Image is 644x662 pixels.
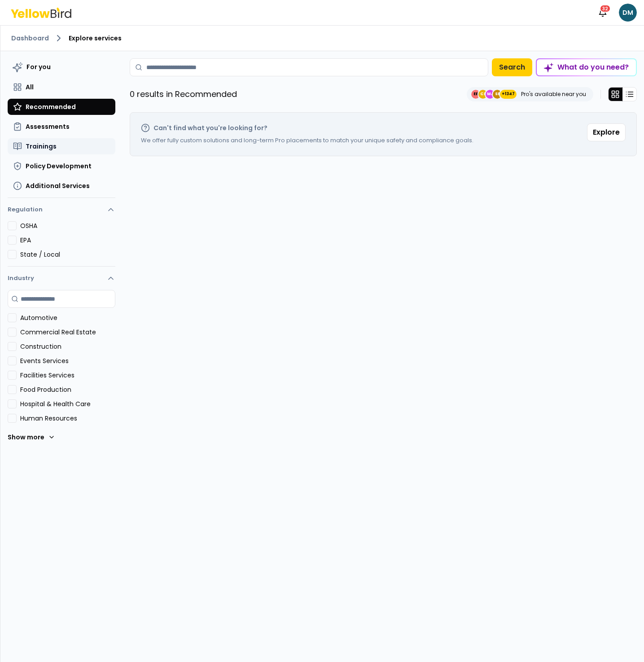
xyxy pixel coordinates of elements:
span: Trainings [26,142,57,151]
button: Search [492,58,532,76]
button: What do you need? [536,58,637,76]
div: Regulation [8,221,115,266]
button: For you [8,58,115,75]
button: Show more [8,428,55,446]
div: What do you need? [537,59,636,75]
button: 32 [594,4,612,22]
label: Commercial Real Estate [20,328,115,337]
label: Automotive [20,313,115,322]
span: MJ [486,90,495,99]
label: Construction [20,342,115,351]
span: EE [471,90,480,99]
div: Industry [8,290,115,453]
button: All [8,79,115,95]
label: Food Production [20,385,115,394]
h2: Can't find what you're looking for? [153,123,267,132]
button: Industry [8,267,115,290]
button: Recommended [8,99,115,115]
button: Regulation [8,202,115,221]
span: Explore services [69,34,122,43]
p: We offer fully custom solutions and long-term Pro placements to match your unique safety and comp... [141,136,473,145]
button: Policy Development [8,158,115,174]
nav: breadcrumb [11,33,633,44]
span: Assessments [26,122,70,131]
p: Pro's available near you [521,91,586,98]
span: CE [478,90,487,99]
span: For you [26,62,51,71]
span: DM [619,4,637,22]
a: Dashboard [11,34,49,43]
div: 32 [600,4,611,13]
button: Additional Services [8,178,115,194]
button: Trainings [8,138,115,154]
span: Additional Services [26,181,90,190]
label: Hospital & Health Care [20,399,115,408]
label: EPA [20,236,115,245]
label: Facilities Services [20,371,115,380]
span: SE [493,90,502,99]
label: Events Services [20,356,115,365]
p: 0 results in Recommended [130,88,237,101]
span: Policy Development [26,162,92,171]
span: All [26,83,34,92]
label: Human Resources [20,414,115,423]
span: Recommended [26,102,76,111]
span: +1347 [502,90,515,99]
label: OSHA [20,221,115,230]
button: Explore [587,123,626,141]
label: State / Local [20,250,115,259]
button: Assessments [8,118,115,135]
